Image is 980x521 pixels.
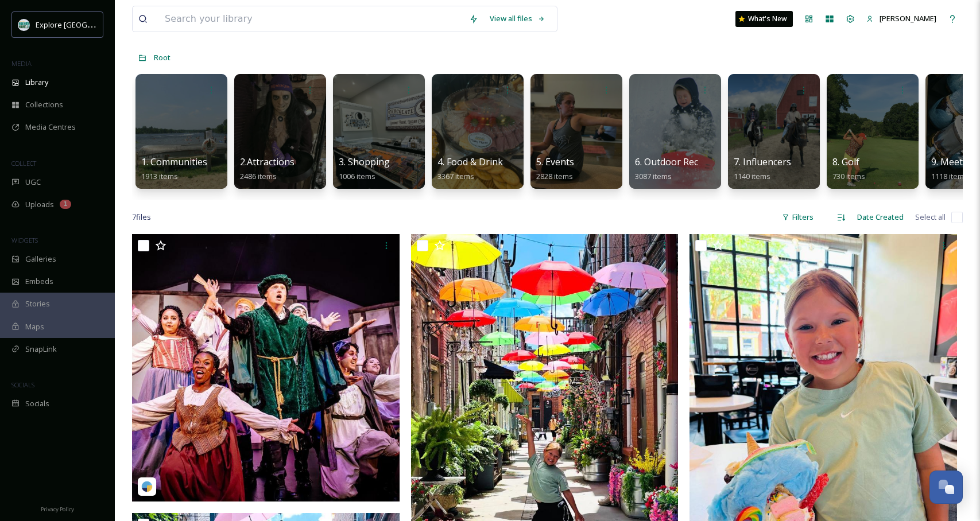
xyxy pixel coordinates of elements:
[437,155,503,168] span: 4. Food & Drink
[11,159,36,168] span: COLLECT
[11,59,32,68] span: MEDIA
[536,157,574,181] a: 5. Events2828 items
[25,99,63,110] span: Collections
[25,276,53,287] span: Embeds
[734,171,770,181] span: 1140 items
[154,50,171,64] a: Root
[41,501,74,515] a: Privacy Policy
[437,157,503,181] a: 4. Food & Drink3367 items
[132,212,151,223] span: 7 file s
[880,13,936,24] span: [PERSON_NAME]
[25,254,56,265] span: Galleries
[635,171,672,181] span: 3087 items
[60,200,71,209] div: 1
[25,344,57,355] span: SnapLink
[11,236,38,244] span: WIDGETS
[240,157,295,181] a: 2.Attractions2486 items
[141,155,207,168] span: 1. Communities
[536,171,573,181] span: 2828 items
[437,171,474,181] span: 3367 items
[36,19,193,30] span: Explore [GEOGRAPHIC_DATA][PERSON_NAME]
[132,234,400,501] img: autumnsierraxo-2143642.jpg
[861,7,942,30] a: [PERSON_NAME]
[734,155,791,168] span: 7. Influencers
[832,155,859,168] span: 8. Golf
[154,52,171,63] span: Root
[240,155,295,168] span: 2.Attractions
[484,7,551,30] a: View all files
[141,171,178,181] span: 1913 items
[141,481,153,492] img: snapsea-logo.png
[929,471,963,504] button: Open Chat
[931,171,968,181] span: 1118 items
[25,122,76,133] span: Media Centres
[25,321,44,332] span: Maps
[339,171,375,181] span: 1006 items
[25,177,41,188] span: UGC
[832,157,865,181] a: 8. Golf730 items
[41,506,74,513] span: Privacy Policy
[915,212,946,223] span: Select all
[25,199,54,210] span: Uploads
[141,157,207,181] a: 1. Communities1913 items
[635,155,698,168] span: 6. Outdoor Rec
[536,155,574,168] span: 5. Events
[734,157,791,181] a: 7. Influencers1140 items
[18,19,30,30] img: 67e7af72-b6c8-455a-acf8-98e6fe1b68aa.avif
[339,157,390,181] a: 3. Shopping1006 items
[776,206,819,228] div: Filters
[735,11,793,27] a: What's New
[25,77,48,88] span: Library
[159,6,463,32] input: Search your library
[25,298,50,309] span: Stories
[851,206,909,228] div: Date Created
[240,171,277,181] span: 2486 items
[11,380,34,389] span: SOCIALS
[635,157,698,181] a: 6. Outdoor Rec3087 items
[339,155,390,168] span: 3. Shopping
[832,171,865,181] span: 730 items
[25,398,49,409] span: Socials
